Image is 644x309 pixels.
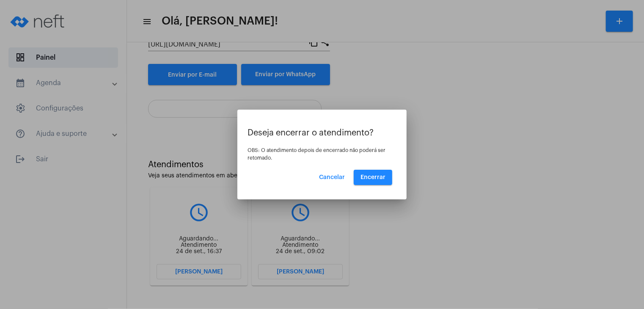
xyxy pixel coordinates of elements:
[354,170,392,185] button: Encerrar
[312,170,352,185] button: Cancelar
[248,128,396,138] p: Deseja encerrar o atendimento?
[319,174,345,180] span: Cancelar
[248,148,385,160] span: OBS: O atendimento depois de encerrado não poderá ser retomado.
[361,174,385,180] span: Encerrar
